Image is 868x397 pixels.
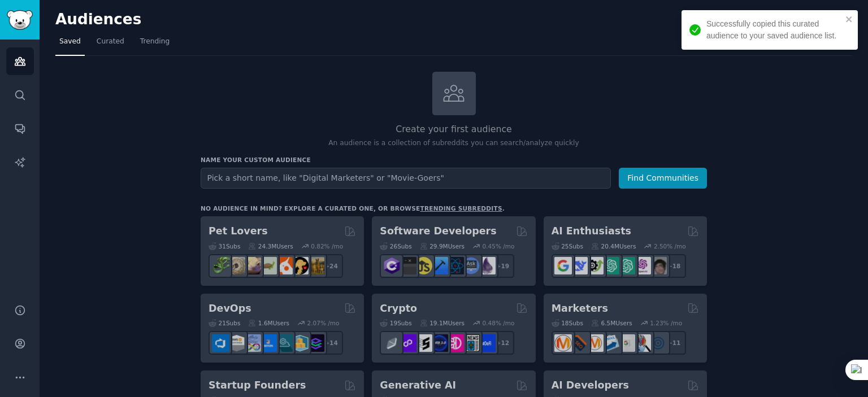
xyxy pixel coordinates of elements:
[136,33,173,56] a: Trending
[201,204,505,212] div: No audience in mind? Explore a curated one, or browse .
[201,123,707,137] h2: Create your first audience
[420,205,502,212] a: trending subreddits
[201,156,707,164] h3: Name your custom audience
[7,10,33,30] img: GummySearch logo
[55,11,761,29] h2: Audiences
[55,33,85,56] a: Saved
[201,138,707,149] p: An audience is a collection of subreddits you can search/analyze quickly
[59,37,81,47] span: Saved
[93,33,128,56] a: Curated
[140,37,170,47] span: Trending
[619,168,707,189] button: Find Communities
[201,168,611,189] input: Pick a short name, like "Digital Marketers" or "Movie-Goers"
[706,18,842,42] div: Successfully copied this curated audience to your saved audience list.
[845,15,853,24] button: close
[97,37,124,47] span: Curated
